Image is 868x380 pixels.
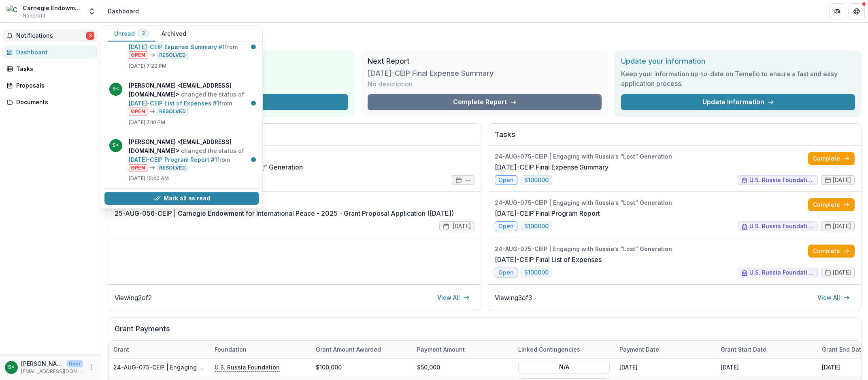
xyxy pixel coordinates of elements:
div: Foundation [210,345,251,354]
button: Mark all as read [104,192,259,205]
a: [DATE]-CEIP Expense Summary #1 [129,43,225,50]
div: $50,000 [412,359,513,376]
a: Dashboard [3,45,98,59]
h2: Proposals [115,130,474,146]
p: Viewing 3 of 3 [495,293,532,303]
a: [DATE]-CEIP Final Expense Summary [495,162,608,172]
img: Carnegie Endowment for International Peace [6,5,19,18]
p: No description [368,79,413,89]
a: View All [432,291,474,304]
a: [DATE]-CEIP List of Expenses #1 [129,99,219,106]
button: More [86,363,96,372]
a: View All [813,291,855,304]
div: Payment Amount [412,341,513,358]
p: changed the status of from [129,137,254,172]
div: Grant start date [716,341,817,358]
nav: breadcrumb [104,5,142,17]
p: [EMAIL_ADDRESS][DOMAIN_NAME] [21,368,83,375]
a: Tasks [3,62,98,75]
div: Tasks [16,64,91,73]
h2: Grant Payments [115,324,855,340]
button: Unread [108,26,155,42]
div: Foundation [210,341,311,358]
div: Payment date [615,341,716,358]
div: Grant amount awarded [311,341,412,358]
div: Payment date [615,345,664,354]
button: Notifications3 [3,29,98,42]
h2: Next Report [368,57,602,66]
span: Nonprofit [23,12,45,19]
h1: Dashboard [108,29,862,44]
p: U.S. Russia Foundation [215,363,280,371]
div: Payment Amount [412,345,470,354]
p: [PERSON_NAME] <[EMAIL_ADDRESS][DOMAIN_NAME]> [21,359,63,368]
p: changed the status of from [129,25,254,59]
div: Grant amount awarded [311,345,386,354]
div: Linked Contingencies [513,341,615,358]
a: Proposals [3,79,98,92]
div: Dashboard [108,7,139,15]
p: Viewing 2 of 2 [115,293,152,303]
div: [DATE] [615,359,716,376]
h2: Tasks [495,130,855,146]
a: Complete [808,152,855,165]
p: changed the status of from [129,81,254,115]
span: Notifications [16,32,86,39]
div: Dashboard [16,48,91,56]
div: Svetlana Tugan-Baranovskaya <stugan@ceip.org> [8,365,15,370]
div: Linked Contingencies [513,345,585,354]
span: 3 [142,30,145,36]
div: Grant [108,341,210,358]
button: Open entity switcher [86,3,98,19]
h3: Keep your information up-to-date on Temelio to ensure a fast and easy application process. [621,69,855,88]
div: Documents [16,98,91,106]
button: Archived [155,26,193,42]
a: Complete Report [368,94,602,110]
div: Proposals [16,81,91,90]
div: Grant start date [716,345,771,354]
a: Documents [3,95,98,109]
span: 3 [86,32,94,40]
div: Carnegie Endowment for International Peace [23,4,83,12]
a: [DATE]-CEIP Program Report #1 [129,156,217,163]
h3: [DATE]-CEIP Final Expense Summary [368,69,494,78]
a: Update Information [621,94,855,110]
a: 25-AUG-056-CEIP | Carnegie Endowment for International Peace - 2025 - Grant Proposal Application ... [115,208,454,218]
div: Grant [108,345,134,354]
p: User [66,360,83,367]
button: Get Help [849,3,865,19]
div: $100,000 [311,359,412,376]
button: Partners [829,3,845,19]
button: N/A [518,361,610,374]
a: 24-AUG-075-CEIP | Engaging with Russia’s “Lost” Generation [113,364,289,371]
div: [DATE] [716,359,817,376]
a: [DATE]-CEIP Final Program Report [495,208,600,218]
h2: Update your information [621,57,855,66]
a: 24-AUG-075-CEIP | Engaging with Russia’s “Lost” Generation [115,162,303,172]
a: Complete [808,245,855,258]
a: Complete [808,198,855,211]
a: [DATE]-CEIP Final List of Expenses [495,255,602,264]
